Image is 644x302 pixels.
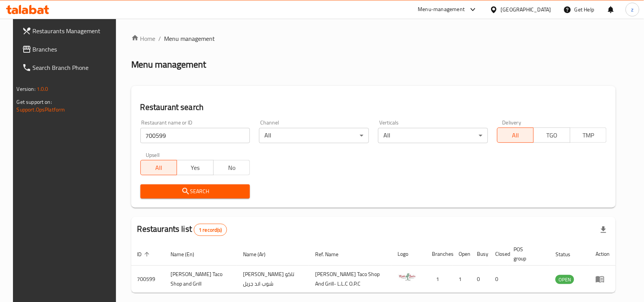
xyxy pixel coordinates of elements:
span: All [144,162,174,173]
label: Upsell [146,152,160,158]
span: Version: [17,84,35,94]
td: 1 [426,266,453,293]
td: [PERSON_NAME] تاكو شوب اند جريل [237,266,309,293]
span: TMP [573,130,604,141]
div: All [259,128,369,143]
h2: Restaurants list [137,223,227,236]
th: Logo [392,242,426,266]
span: Name (En) [171,250,204,259]
td: 0 [471,266,489,293]
li: / [159,34,161,43]
th: Closed [489,242,508,266]
div: Total records count [194,224,227,236]
td: [PERSON_NAME] Taco Shop and Grill [165,266,237,293]
a: Search Branch Phone [16,58,121,77]
div: All [378,128,488,143]
th: Open [453,242,471,266]
span: Search [147,187,244,196]
span: TGO [537,130,567,141]
button: Search [140,184,250,199]
span: POS group [514,245,541,263]
a: Branches [16,40,121,58]
th: Branches [426,242,453,266]
button: TMP [570,128,607,143]
span: Status [555,250,580,259]
span: Menu management [164,34,215,43]
th: Action [589,242,616,266]
th: Busy [471,242,489,266]
h2: Restaurant search [140,102,607,113]
img: Maria Bonita Taco Shop and Grill [398,268,417,287]
div: Export file [594,221,613,239]
span: No [217,162,247,173]
div: [GEOGRAPHIC_DATA] [501,5,551,14]
a: Home [131,34,156,43]
button: All [497,128,534,143]
button: All [140,160,177,175]
span: Ref. Name [315,250,348,259]
span: All [501,130,531,141]
input: Search for restaurant name or ID.. [140,128,250,143]
button: TGO [533,128,570,143]
div: OPEN [555,275,574,284]
span: Name (Ar) [243,250,275,259]
a: Restaurants Management [16,22,121,40]
a: Support.OpsPlatform [17,105,65,115]
span: OPEN [555,275,574,284]
span: Restaurants Management [33,26,114,36]
span: Get support on: [17,97,52,107]
span: Yes [180,162,211,173]
span: Branches [33,45,114,54]
div: Menu [596,275,610,284]
td: [PERSON_NAME] Taco Shop And Grill- L.L.C O.P.C [309,266,392,293]
td: 1 [453,266,471,293]
nav: breadcrumb [131,34,616,43]
span: ID [137,250,152,259]
div: Menu-management [418,5,465,14]
td: 700599 [131,266,165,293]
span: 1.0.0 [37,84,48,94]
span: z [631,5,634,14]
table: enhanced table [131,242,616,293]
h2: Menu management [131,58,206,71]
button: Yes [177,160,214,175]
label: Delivery [502,120,522,125]
span: Search Branch Phone [33,63,114,72]
span: 1 record(s) [194,226,227,234]
td: 0 [489,266,508,293]
button: No [213,160,250,175]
